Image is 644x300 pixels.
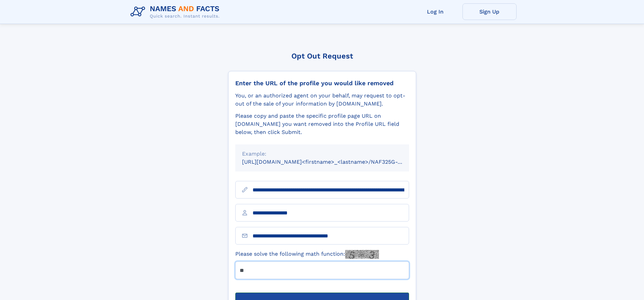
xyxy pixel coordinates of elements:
[462,3,517,20] a: Sign Up
[242,150,402,158] div: Example:
[128,3,225,21] img: Logo Names and Facts
[235,92,409,108] div: You, or an authorized agent on your behalf, may request to opt-out of the sale of your informatio...
[228,52,416,60] div: Opt Out Request
[408,3,462,20] a: Log In
[235,79,409,87] div: Enter the URL of the profile you would like removed
[242,159,422,165] small: [URL][DOMAIN_NAME]<firstname>_<lastname>/NAF325G-xxxxxxxx
[235,112,409,136] div: Please copy and paste the specific profile page URL on [DOMAIN_NAME] you want removed into the Pr...
[235,250,379,259] label: Please solve the following math function:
